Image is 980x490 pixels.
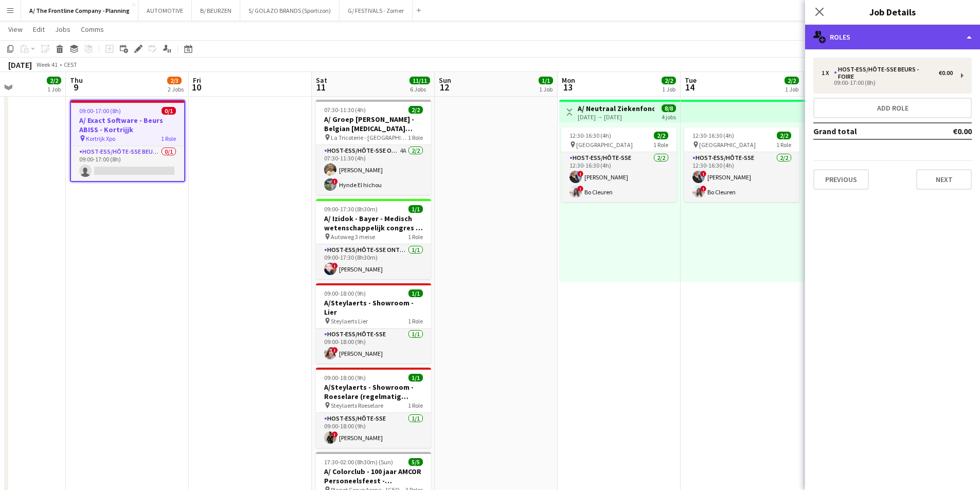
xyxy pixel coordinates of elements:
button: Add role [813,98,972,118]
span: 2/2 [785,77,799,84]
span: 11/11 [409,77,430,84]
span: ! [332,347,338,353]
td: €0.00 [923,123,972,139]
button: AUTOMOTIVE [138,1,192,21]
div: 1 Job [662,85,675,93]
span: 2/2 [408,106,423,114]
button: S/ GOLAZO BRANDS (Sportizon) [240,1,340,21]
span: 09:00-17:00 (8h) [79,107,121,115]
span: 1 Role [776,141,791,149]
span: 1 Role [408,134,423,141]
div: 09:00-17:00 (8h) [822,80,953,85]
span: Sat [316,76,327,85]
span: 1/1 [408,289,423,297]
h3: A/ Groep [PERSON_NAME] - Belgian [MEDICAL_DATA] Forum [316,115,431,133]
div: 1 x [822,69,834,77]
button: Next [916,169,972,190]
div: 1 Job [47,85,61,93]
span: [GEOGRAPHIC_DATA] [699,141,756,149]
span: 12:30-16:30 (4h) [692,132,734,139]
h3: A/Steylaerts - Showroom - Roeselare (regelmatig terugkerende opdracht) [316,383,431,401]
span: [GEOGRAPHIC_DATA] [576,141,633,149]
button: A/ The Frontline Company - Planning [21,1,138,21]
span: 09:00-18:00 (9h) [324,374,366,382]
span: 5/5 [408,458,423,466]
app-job-card: 12:30-16:30 (4h)2/2 [GEOGRAPHIC_DATA]1 RoleHost-ess/Hôte-sse2/212:30-16:30 (4h)![PERSON_NAME]!Bo ... [684,128,799,202]
app-job-card: 12:30-16:30 (4h)2/2 [GEOGRAPHIC_DATA]1 RoleHost-ess/Hôte-sse2/212:30-16:30 (4h)![PERSON_NAME]!Bo ... [561,128,676,202]
span: 1 Role [408,233,423,241]
div: 09:00-17:30 (8h30m)1/1A/ Izidok - Bayer - Medisch wetenschappelijk congres - Meise Autoweg 3 meis... [316,199,431,279]
span: 07:30-11:30 (4h) [324,106,366,114]
button: B/ BEURZEN [192,1,240,21]
span: Jobs [55,25,70,34]
span: ! [332,178,338,185]
span: 2/2 [662,77,676,84]
span: 1/1 [408,205,423,213]
h3: Job Details [805,5,980,19]
div: 2 Jobs [168,85,184,93]
h3: A/ Izidok - Bayer - Medisch wetenschappelijk congres - Meise [316,214,431,232]
span: 13 [560,81,575,93]
span: 1/1 [539,77,553,84]
span: Autoweg 3 meise [331,233,375,241]
span: 2/3 [167,77,182,84]
a: Jobs [51,23,75,36]
span: 09:00-18:00 (9h) [324,289,366,297]
div: Host-ess/Hôte-sse Beurs - Foire [834,66,939,80]
span: 12 [437,81,451,93]
span: 2/2 [654,132,668,139]
span: 2/2 [47,77,61,84]
span: Week 41 [34,61,60,68]
app-card-role: Host-ess/Hôte-sse Beurs - Foire0/109:00-17:00 (8h) [71,146,184,181]
span: 8/8 [662,104,676,112]
a: View [4,23,27,36]
span: Thu [70,76,83,85]
div: Roles [805,25,980,49]
app-job-card: 07:30-11:30 (4h)2/2A/ Groep [PERSON_NAME] - Belgian [MEDICAL_DATA] Forum La Tricoterie - [GEOGRAP... [316,100,431,195]
span: 1 Role [408,317,423,325]
span: 1 Role [653,141,668,149]
div: 4 jobs [662,112,676,121]
span: ! [577,186,583,192]
app-job-card: 09:00-17:00 (8h)0/1A/ Exact Software - Beurs ABISS - Kortrijjk Kortrijk Xpo1 RoleHost-ess/Hôte-ss... [70,100,185,182]
h3: A/ Exact Software - Beurs ABISS - Kortrijjk [71,116,184,134]
h3: A/ Neutraal Ziekenfonds Vlaanderen (NZVL) - [GEOGRAPHIC_DATA] - 13-16/10 [578,104,654,113]
span: Steylaerts Roeselare [331,402,383,409]
span: 12:30-16:30 (4h) [569,132,611,139]
span: ! [332,263,338,269]
span: Kortrijk Xpo [86,135,115,142]
app-job-card: 09:00-18:00 (9h)1/1A/Steylaerts - Showroom - Roeselare (regelmatig terugkerende opdracht) Steylae... [316,368,431,448]
span: 14 [683,81,697,93]
span: La Tricoterie - [GEOGRAPHIC_DATA] [331,134,408,141]
span: 1 Role [161,135,176,142]
app-card-role: Host-ess/Hôte-sse2/212:30-16:30 (4h)![PERSON_NAME]!Bo Cleuren [684,152,799,202]
span: Comms [81,25,104,34]
span: 10 [191,81,201,93]
span: Fri [193,76,201,85]
app-card-role: Host-ess/Hôte-sse Onthaal-Accueill1/109:00-17:30 (8h30m)![PERSON_NAME] [316,244,431,279]
div: 6 Jobs [410,85,430,93]
h3: A/Steylaerts - Showroom - Lier [316,298,431,317]
div: [DATE] [8,60,32,70]
span: 9 [68,81,83,93]
span: 0/1 [162,107,176,115]
span: Mon [562,76,575,85]
span: 11 [314,81,327,93]
h3: A/ Colorclub - 100 jaar AMCOR Personeelsfeest - [GEOGRAPHIC_DATA] [316,467,431,485]
app-card-role: Host-ess/Hôte-sse1/109:00-18:00 (9h)![PERSON_NAME] [316,329,431,364]
span: View [8,25,23,34]
span: ! [577,171,583,177]
button: G/ FESTIVALS - Zomer [340,1,413,21]
td: Grand total [813,123,923,139]
app-card-role: Host-ess/Hôte-sse Onthaal-Accueill4A2/207:30-11:30 (4h)[PERSON_NAME]!Hynde El hichou [316,145,431,195]
app-card-role: Host-ess/Hôte-sse1/109:00-18:00 (9h)![PERSON_NAME] [316,413,431,448]
button: Previous [813,169,869,190]
div: €0.00 [939,69,953,77]
div: [DATE] → [DATE] [578,113,654,121]
span: 1/1 [408,374,423,382]
span: 09:00-17:30 (8h30m) [324,205,378,213]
